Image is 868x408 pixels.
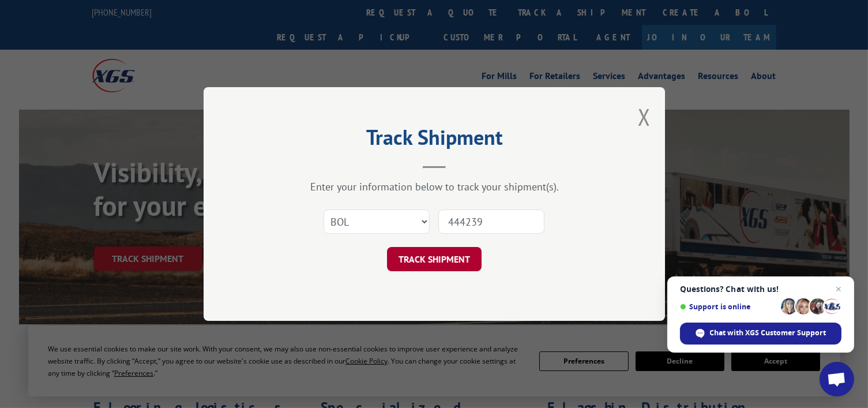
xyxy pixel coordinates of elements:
[387,247,482,271] button: TRACK SHIPMENT
[438,209,544,234] input: Number(s)
[638,102,651,132] button: Close modal
[710,328,826,338] span: Chat with XGS Customer Support
[261,129,607,151] h2: Track Shipment
[820,362,854,396] a: Open chat
[680,323,841,345] span: Chat with XGS Customer Support
[680,285,841,294] span: Questions? Chat with us!
[680,302,777,311] span: Support is online
[261,180,607,193] div: Enter your information below to track your shipment(s).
